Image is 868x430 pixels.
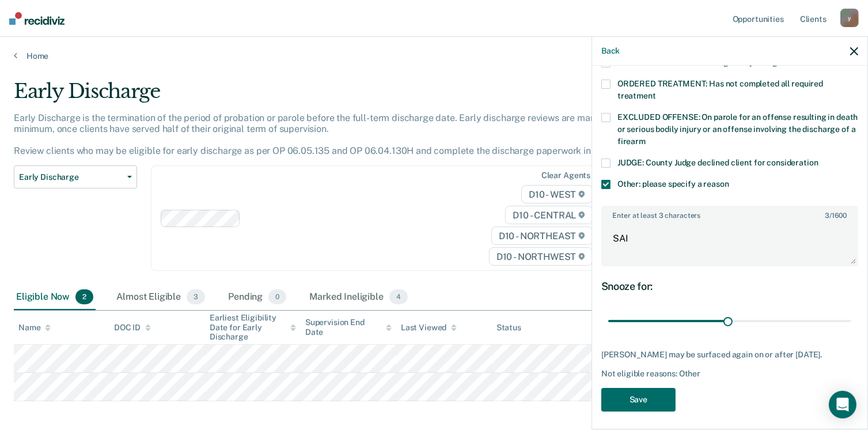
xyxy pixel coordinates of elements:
[114,285,207,310] div: Almost Eligible
[496,323,521,333] div: Status
[601,46,620,56] button: Back
[489,247,593,266] span: D10 - NORTHWEST
[14,285,96,310] div: Eligible Now
[840,9,859,27] div: y
[9,12,65,25] img: Recidiviz
[14,51,854,61] a: Home
[825,212,847,220] span: / 1600
[210,313,296,342] div: Earliest Eligibility Date for Early Discharge
[601,350,858,360] div: [PERSON_NAME] may be surfaced again on or after [DATE].
[14,112,633,157] p: Early Discharge is the termination of the period of probation or parole before the full-term disc...
[491,227,593,245] span: D10 - NORTHEAST
[617,79,823,100] span: ORDERED TREATMENT: Has not completed all required treatment
[114,323,151,333] div: DOC ID
[617,158,818,167] span: JUDGE: County Judge declined client for consideration
[19,172,123,182] span: Early Discharge
[18,323,51,333] div: Name
[601,369,858,379] div: Not eligible reasons: Other
[825,212,829,220] span: 3
[307,285,410,310] div: Marked Ineligible
[601,280,858,293] div: Snooze for:
[401,323,457,333] div: Last Viewed
[505,206,593,224] span: D10 - CENTRAL
[602,222,857,265] textarea: SAI
[829,391,856,418] div: Open Intercom Messenger
[187,289,205,304] span: 3
[226,285,289,310] div: Pending
[305,318,392,337] div: Supervision End Date
[541,171,590,180] div: Clear agents
[602,207,857,220] label: Enter at least 3 characters
[601,388,676,412] button: Save
[521,185,593,203] span: D10 - WEST
[617,179,729,188] span: Other: please specify a reason
[389,289,408,304] span: 4
[617,112,858,146] span: EXCLUDED OFFENSE: On parole for an offense resulting in death or serious bodily injury or an offe...
[75,289,93,304] span: 2
[14,80,665,112] div: Early Discharge
[268,289,286,304] span: 0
